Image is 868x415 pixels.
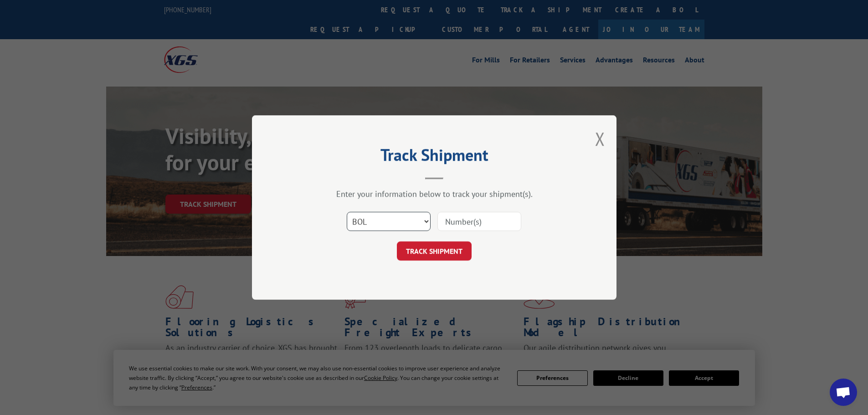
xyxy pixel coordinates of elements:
input: Number(s) [437,212,521,231]
div: Enter your information below to track your shipment(s). [298,189,571,199]
h2: Track Shipment [298,149,571,166]
div: Open chat [830,379,857,406]
button: Close modal [595,127,605,151]
button: TRACK SHIPMENT [397,241,472,261]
